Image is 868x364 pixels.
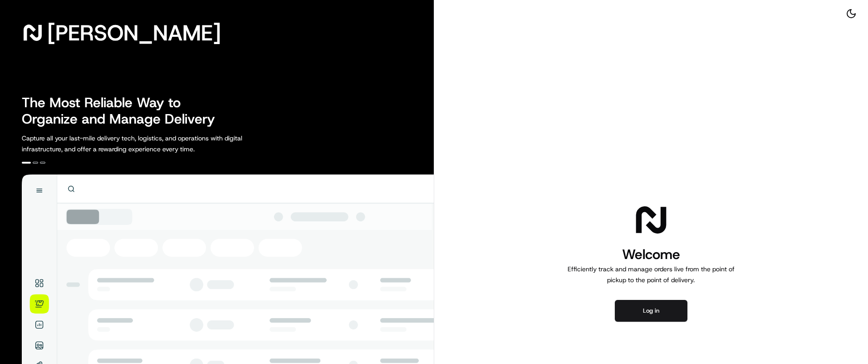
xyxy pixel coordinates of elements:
[564,245,738,264] h1: Welcome
[47,24,221,42] span: [PERSON_NAME]
[615,300,687,322] button: Log in
[22,95,225,127] h2: The Most Reliable Way to Organize and Manage Delivery
[564,264,738,285] p: Efficiently track and manage orders live from the point of pickup to the point of delivery.
[22,133,283,155] p: Capture all your last-mile delivery tech, logistics, and operations with digital infrastructure, ...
